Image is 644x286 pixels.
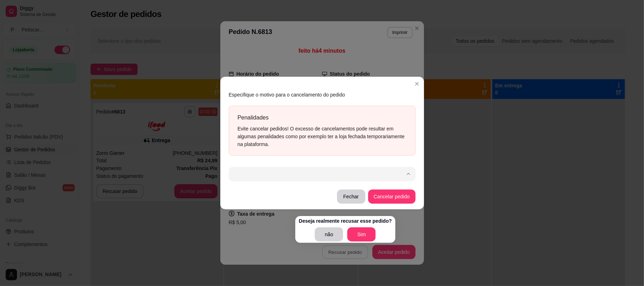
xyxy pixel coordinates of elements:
button: Fechar [337,189,365,204]
button: Sim [347,227,376,241]
button: não [315,227,343,241]
button: Close [411,78,423,89]
button: Cancelar pedido [368,189,416,204]
p: Deseja realmente recusar esse pedido? [299,217,392,224]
